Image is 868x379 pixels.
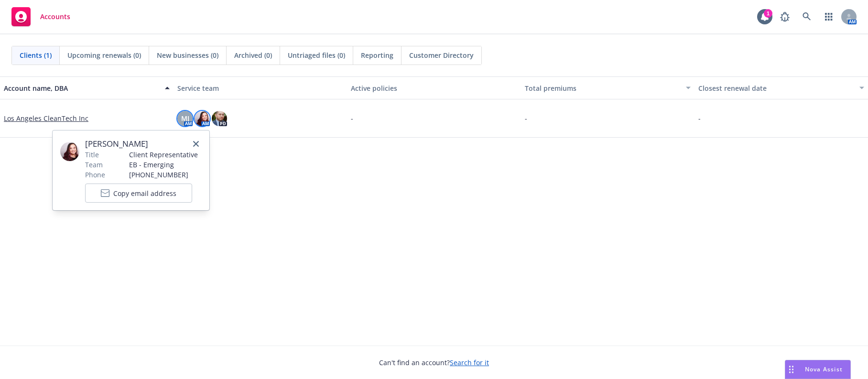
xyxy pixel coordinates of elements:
span: Clients (1) [20,50,52,60]
span: EB - Emerging [129,160,198,170]
img: employee photo [60,142,79,161]
span: - [525,113,527,123]
div: Drag to move [785,360,797,379]
span: Client Representative [129,150,198,160]
span: MJ [181,113,189,123]
button: Copy email address [85,184,192,203]
div: Service team [177,83,343,93]
button: Service team [174,76,347,99]
span: Customer Directory [409,50,474,60]
div: 1 [764,9,772,18]
span: [PERSON_NAME] [85,138,198,150]
div: Active policies [351,83,517,93]
div: Total premiums [525,83,680,93]
img: photo [195,111,210,126]
span: Untriaged files (0) [288,50,345,60]
span: New businesses (0) [157,50,218,60]
button: Active policies [347,76,521,99]
a: Los Angeles CleanTech Inc [4,113,88,123]
span: Nova Assist [805,365,843,373]
span: - [351,113,353,123]
span: Phone [85,170,105,180]
button: Total premiums [521,76,694,99]
a: Search [797,7,816,26]
span: Copy email address [113,188,176,198]
span: Reporting [361,50,393,60]
span: [PHONE_NUMBER] [129,170,198,180]
div: Account name, DBA [4,83,159,93]
span: Title [85,150,99,160]
img: photo [212,111,227,126]
span: Accounts [40,13,70,21]
button: Nova Assist [785,360,851,379]
a: Report a Bug [775,7,794,26]
span: - [698,113,701,123]
div: Closest renewal date [698,83,854,93]
span: Archived (0) [234,50,272,60]
button: Closest renewal date [694,76,868,99]
a: close [190,138,202,150]
a: Search for it [450,358,489,367]
span: Can't find an account? [379,357,489,368]
a: Switch app [819,7,838,26]
span: Upcoming renewals (0) [67,50,141,60]
span: Team [85,160,103,170]
a: Accounts [8,3,74,30]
